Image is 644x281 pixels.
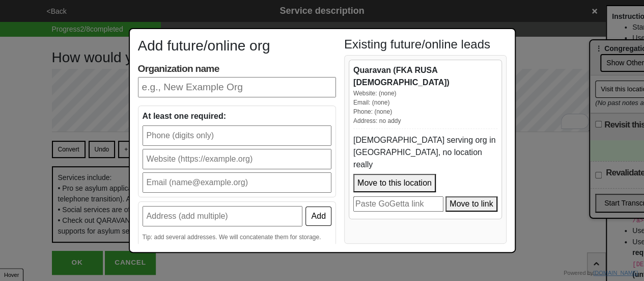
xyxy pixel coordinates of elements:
input: Address (add multiple) [143,206,303,226]
button: Move to this location [353,174,436,192]
div: Website: (none) Email: (none) Phone: (none) Address: no addy [353,89,497,125]
input: Organization name [138,77,336,97]
input: Email (name@example.org) [143,172,331,193]
div: [DEMOGRAPHIC_DATA] serving org in [GEOGRAPHIC_DATA], no location really [353,134,497,171]
h3: Add future/online org [138,37,336,55]
input: Paste GoGetta link [353,196,443,212]
h4: Existing future/online leads [344,37,490,52]
button: Add [305,207,331,226]
div: At least one required: [143,110,331,122]
input: Website (https://example.org) [143,149,331,169]
button: Move to link [445,196,497,212]
input: Phone (digits only) [143,125,331,146]
label: Organization name [138,63,336,97]
div: Quaravan (FKA RUSA [DEMOGRAPHIC_DATA]) [353,64,497,89]
div: Tip: add several addresses. We will concatenate them for storage. [143,233,331,242]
